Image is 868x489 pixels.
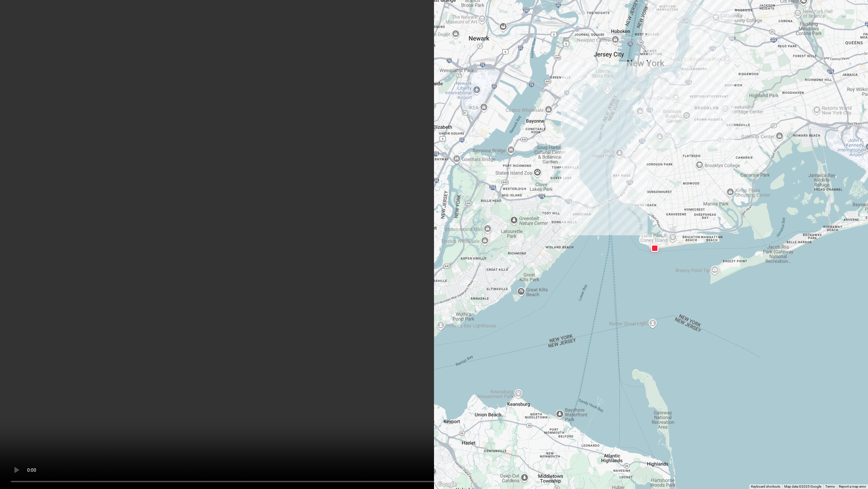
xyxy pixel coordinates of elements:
[436,480,458,489] img: Google
[839,485,866,488] a: Report a map error
[436,480,458,489] a: Open this area in Google Maps (opens a new window)
[784,485,821,488] span: Map data ©2025 Google
[825,485,835,488] a: Terms (opens in new tab)
[751,484,780,489] button: Keyboard shortcuts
